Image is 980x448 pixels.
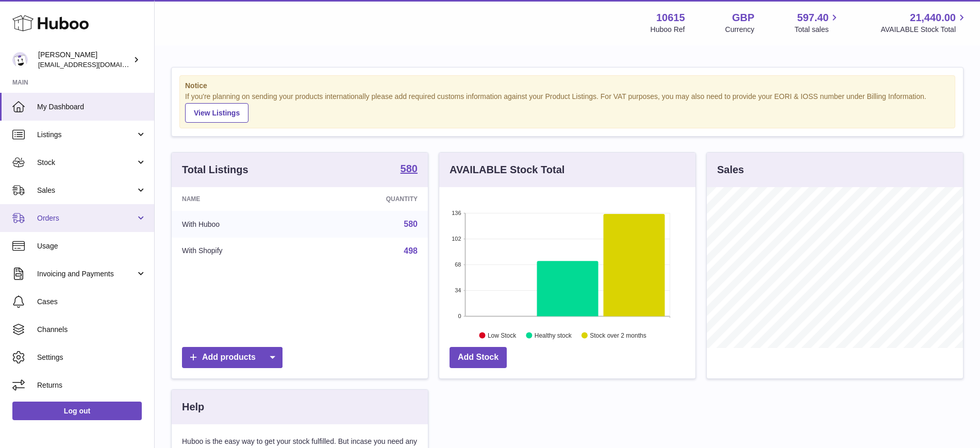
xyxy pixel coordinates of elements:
span: Stock [37,158,136,168]
span: Usage [37,241,146,251]
a: Log out [12,402,142,420]
span: Channels [37,325,146,335]
span: Total sales [794,25,840,35]
span: Returns [37,380,146,390]
img: fulfillment@fable.com [12,52,28,68]
span: Cases [37,297,146,307]
span: Orders [37,213,136,223]
strong: GBP [732,11,754,25]
span: Invoicing and Payments [37,269,136,279]
a: 21,440.00 AVAILABLE Stock Total [881,11,968,35]
strong: 10615 [656,11,685,25]
span: 597.40 [797,11,828,25]
span: Sales [37,186,136,195]
span: AVAILABLE Stock Total [881,25,968,35]
span: 21,440.00 [910,11,956,25]
span: [EMAIL_ADDRESS][DOMAIN_NAME] [38,60,152,69]
a: 597.40 Total sales [794,11,840,35]
span: Listings [37,130,136,140]
span: My Dashboard [37,102,146,112]
span: Settings [37,353,146,362]
div: [PERSON_NAME] [38,50,131,70]
div: Huboo Ref [651,25,685,35]
div: Currency [725,25,755,35]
